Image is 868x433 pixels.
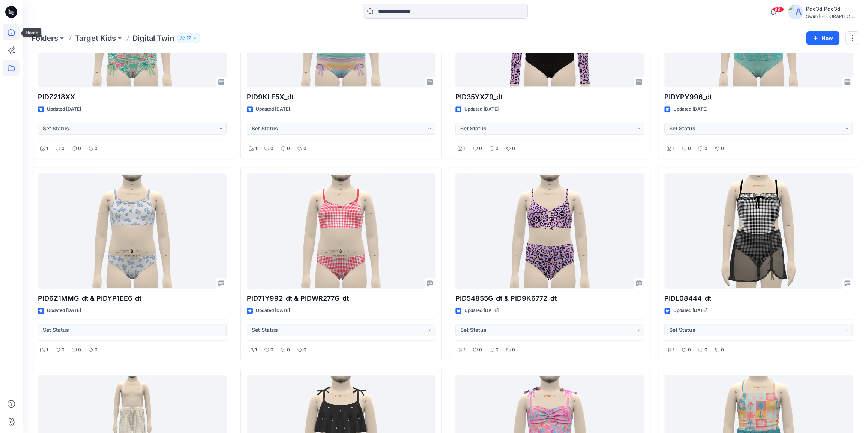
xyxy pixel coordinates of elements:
[95,145,98,153] p: 0
[270,346,273,354] p: 0
[704,346,707,354] p: 0
[95,346,98,354] p: 0
[464,346,466,354] p: 1
[664,92,853,102] p: PIDYPY996_dt
[46,346,48,354] p: 1
[455,293,644,304] p: PID54855G_dt & PID9K6772_dt
[38,92,227,102] p: PIDZ218XX
[287,145,290,153] p: 0
[247,173,436,289] a: PID71Y992_dt & PIDWR277G_dt
[75,33,116,43] a: Target Kids
[247,92,436,102] p: PID9KLE5X_dt
[270,145,273,153] p: 0
[464,145,466,153] p: 1
[47,307,81,315] p: Updated [DATE]
[773,6,784,12] span: 99+
[721,346,724,354] p: 0
[479,346,482,354] p: 0
[664,293,853,304] p: PIDL08444_dt
[806,4,859,13] div: Pdc3d Pdc3d
[496,346,499,354] p: 0
[496,145,499,153] p: 0
[62,346,65,354] p: 0
[688,145,691,153] p: 0
[287,346,290,354] p: 0
[673,105,707,113] p: Updated [DATE]
[664,173,853,289] a: PIDL08444_dt
[256,105,290,113] p: Updated [DATE]
[512,346,515,354] p: 0
[46,145,48,153] p: 1
[38,293,227,304] p: PID6Z1MMG_dt & PIDYP1EE6_dt
[464,105,499,113] p: Updated [DATE]
[455,92,644,102] p: PID35YXZ9_dt
[788,4,803,19] img: avatar
[704,145,707,153] p: 0
[479,145,482,153] p: 0
[688,346,691,354] p: 0
[455,173,644,289] a: PID54855G_dt & PID9K6772_dt
[512,145,515,153] p: 0
[62,145,65,153] p: 0
[464,307,499,315] p: Updated [DATE]
[78,346,81,354] p: 0
[78,145,81,153] p: 0
[186,34,191,42] p: 17
[255,346,257,354] p: 1
[247,293,436,304] p: PID71Y992_dt & PIDWR277G_dt
[177,33,200,43] button: 17
[38,173,227,289] a: PID6Z1MMG_dt & PIDYP1EE6_dt
[673,307,707,315] p: Updated [DATE]
[303,346,306,354] p: 0
[256,307,290,315] p: Updated [DATE]
[673,145,674,153] p: 1
[806,13,859,19] div: Swim [GEOGRAPHIC_DATA]
[255,145,257,153] p: 1
[47,105,81,113] p: Updated [DATE]
[132,33,174,43] p: Digital Twin
[673,346,674,354] p: 1
[721,145,724,153] p: 0
[303,145,306,153] p: 0
[32,33,58,43] a: Folders
[806,31,839,45] button: New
